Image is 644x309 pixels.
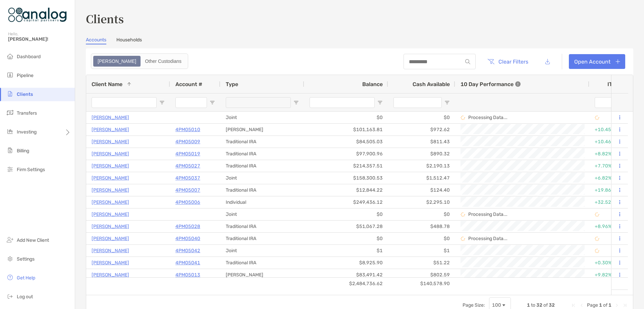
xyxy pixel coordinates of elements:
[175,198,200,206] a: 4PM05006
[92,259,129,267] a: [PERSON_NAME]
[388,233,455,244] div: $0
[92,234,129,243] a: [PERSON_NAME]
[92,113,129,122] a: [PERSON_NAME]
[461,75,521,93] div: 10 Day Performance
[388,278,455,289] div: $140,578.90
[388,172,455,184] div: $1,512.47
[92,198,129,206] a: [PERSON_NAME]
[603,302,607,308] span: of
[220,233,304,244] div: Traditional IRA
[226,81,238,87] span: Type
[17,129,37,135] span: Investing
[6,236,14,244] img: add_new_client icon
[220,269,304,281] div: [PERSON_NAME]
[92,246,129,255] p: [PERSON_NAME]
[595,236,599,241] img: Processing Data icon
[595,136,624,147] div: +10.46%
[92,210,129,219] a: [PERSON_NAME]
[6,165,14,173] img: firm-settings icon
[210,100,215,105] button: Open Filter Menu
[17,54,41,60] span: Dashboard
[293,100,299,105] button: Open Filter Menu
[141,56,185,66] div: Other Custodians
[304,278,388,289] div: $2,484,736.62
[527,302,530,308] span: 1
[607,81,624,87] div: ITD
[531,302,535,308] span: to
[463,302,485,308] div: Page Size:
[92,222,129,231] a: [PERSON_NAME]
[595,124,624,135] div: +10.45%
[92,186,129,194] a: [PERSON_NAME]
[388,257,455,269] div: $51.22
[175,271,200,279] p: 4PM05013
[388,160,455,172] div: $2,190.13
[6,273,14,281] img: get-help icon
[8,36,71,42] span: [PERSON_NAME]!
[17,148,29,154] span: Billing
[304,112,388,123] div: $0
[6,90,14,98] img: clients icon
[6,255,14,263] img: settings icon
[595,257,624,268] div: +0.30%
[17,237,49,243] span: Add New Client
[304,233,388,244] div: $0
[6,52,14,60] img: dashboard icon
[92,271,129,279] a: [PERSON_NAME]
[91,53,188,69] div: segmented control
[92,138,129,146] p: [PERSON_NAME]
[220,208,304,220] div: Joint
[461,236,465,241] img: Processing Data icon
[92,174,129,182] a: [PERSON_NAME]
[17,275,35,281] span: Get Help
[17,256,35,262] span: Settings
[175,162,200,170] a: 4PM05027
[388,136,455,148] div: $811.43
[468,236,507,241] p: Processing Data...
[175,81,202,87] span: Account #
[304,160,388,172] div: $214,357.51
[175,138,200,146] a: 4PM05009
[413,81,450,87] span: Cash Available
[393,97,442,108] input: Cash Available Filter Input
[17,110,37,116] span: Transfers
[92,162,129,170] a: [PERSON_NAME]
[595,212,599,217] img: Processing Data icon
[175,150,200,158] a: 4PM05019
[92,81,122,87] span: Client Name
[304,269,388,281] div: $83,491.42
[304,172,388,184] div: $158,300.53
[175,97,207,108] input: Account # Filter Input
[116,37,142,44] a: Households
[595,197,624,208] div: +32.52%
[388,196,455,208] div: $2,295.10
[6,127,14,136] img: investing icon
[220,112,304,123] div: Joint
[8,3,67,27] img: Zoe Logo
[304,136,388,148] div: $84,505.03
[304,257,388,269] div: $8,925.90
[388,269,455,281] div: $802.59
[175,186,200,194] a: 4PM05007
[595,269,624,280] div: +9.82%
[482,54,533,69] button: Clear Filters
[595,115,599,120] img: Processing Data icon
[595,185,624,196] div: +19.86%
[175,174,200,182] p: 4PM05037
[492,302,501,308] div: 100
[175,125,200,134] a: 4PM05010
[175,246,200,255] a: 4PM05042
[595,160,624,171] div: +7.70%
[175,222,200,231] p: 4PM05028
